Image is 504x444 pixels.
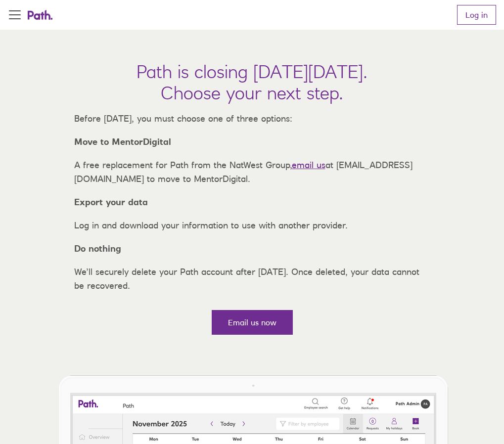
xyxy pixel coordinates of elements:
p: We’ll securely delete your Path account after [DATE]. Once deleted, your data cannot be recovered. [74,265,430,294]
a: Log in [457,5,496,25]
strong: Move to MentorDigital [74,136,171,147]
h1: Path is closing [DATE][DATE]. Choose your next step. [137,61,367,104]
a: Email us now [212,310,293,335]
strong: Do nothing [74,243,121,254]
button: Open Menu [2,2,27,27]
p: Before [DATE], you must choose one of three options: [74,112,430,126]
p: Log in and download your information to use with another provider. [74,219,430,233]
p: A free replacement for Path from the NatWest Group, at [EMAIL_ADDRESS][DOMAIN_NAME] to move to Me... [74,158,430,187]
a: email us [292,160,325,170]
strong: Export your data [74,197,148,207]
